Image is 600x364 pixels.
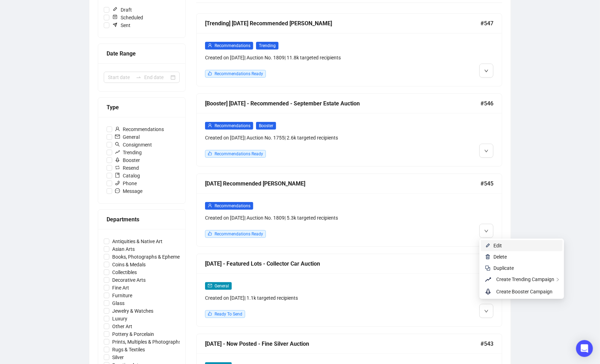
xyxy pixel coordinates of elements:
[480,339,493,348] span: #543
[208,43,212,47] span: user
[496,289,553,294] span: Create Booster Campaign
[112,172,143,180] span: Catalog
[215,203,250,208] span: Recommendations
[485,265,491,271] img: svg+xml;base64,PHN2ZyB4bWxucz0iaHR0cDovL3d3dy53My5vcmcvMjAwMC9zdmciIHdpZHRoPSIyNCIgaGVpZ2h0PSIyNC...
[208,123,212,128] span: user
[215,284,229,288] span: General
[493,243,502,248] span: Edit
[112,180,140,187] span: Phone
[208,312,212,316] span: like
[196,174,502,247] a: [DATE] Recommended [PERSON_NAME]#545userRecommendationsCreated on [DATE]| Auction No. 1809| 5.3k ...
[112,187,145,195] span: Message
[484,309,489,313] span: down
[208,232,212,236] span: like
[107,49,177,58] div: Date Range
[115,181,120,186] span: phone
[109,245,138,253] span: Asian Arts
[109,315,130,323] span: Luxury
[109,338,184,346] span: Prints, Multiples & Photographs
[215,151,263,156] span: Recommendations Ready
[480,19,493,28] span: #547
[205,259,480,268] div: [DATE] - Featured Lots - Collector Car Auction
[107,215,177,224] div: Departments
[215,123,250,128] span: Recommendations
[196,93,502,167] a: [Booster] [DATE] - Recommended - September Estate Auction#546userRecommendationsBoosterCreated on...
[485,287,493,296] span: rocket
[205,179,480,188] div: [DATE] Recommended [PERSON_NAME]
[115,165,120,170] span: retweet
[215,71,263,76] span: Recommendations Ready
[115,142,120,147] span: search
[196,254,502,327] a: [DATE] - Featured Lots - Collector Car Auction#544mailGeneralCreated on [DATE]| 1.1k targeted rec...
[112,141,155,149] span: Consignment
[485,275,493,284] span: rise
[196,13,502,86] a: [Trending] [DATE] Recommended [PERSON_NAME]#547userRecommendationsTrendingCreated on [DATE]| Auct...
[115,134,120,139] span: mail
[109,346,148,353] span: Rugs & Textiles
[208,71,212,76] span: like
[205,339,480,348] div: [DATE] - Now Posted - Fine Silver Auction
[109,307,156,315] span: Jewelry & Watches
[115,126,120,131] span: user
[108,73,133,81] input: Start date
[493,254,507,260] span: Delete
[205,214,420,222] div: Created on [DATE] | Auction No. 1809 | 5.3k targeted recipients
[112,125,167,133] span: Recommendations
[109,292,135,299] span: Furniture
[112,133,142,141] span: General
[109,268,140,276] span: Collectibles
[144,73,169,81] input: End date
[493,265,514,271] span: Duplicate
[136,74,141,80] span: to
[215,232,263,236] span: Recommendations Ready
[480,179,493,188] span: #545
[208,203,212,208] span: user
[205,134,420,142] div: Created on [DATE] | Auction No. 1755 | 2.6k targeted recipients
[109,330,157,338] span: Pottery & Porcelain
[205,19,480,28] div: [Trending] [DATE] Recommended [PERSON_NAME]
[115,188,120,193] span: message
[107,103,177,112] div: Type
[256,122,276,130] span: Booster
[136,74,141,80] span: swap-right
[109,323,135,330] span: Other Art
[208,151,212,156] span: like
[112,156,143,164] span: Booster
[109,299,127,307] span: Glass
[109,21,133,29] span: Sent
[109,253,187,261] span: Books, Photographs & Ephemera
[485,243,491,248] img: svg+xml;base64,PHN2ZyB4bWxucz0iaHR0cDovL3d3dy53My5vcmcvMjAwMC9zdmciIHhtbG5zOnhsaW5rPSJodHRwOi8vd3...
[484,149,489,153] span: down
[485,254,491,260] img: svg+xml;base64,PHN2ZyB4bWxucz0iaHR0cDovL3d3dy53My5vcmcvMjAwMC9zdmciIHhtbG5zOnhsaW5rPSJodHRwOi8vd3...
[215,312,242,317] span: Ready To Send
[112,149,145,156] span: Trending
[109,276,148,284] span: Decorative Arts
[109,14,146,21] span: Scheduled
[115,150,120,155] span: rise
[109,261,148,268] span: Coins & Medals
[115,173,120,178] span: book
[256,42,279,50] span: Trending
[115,157,120,162] span: rocket
[109,353,127,361] span: Silver
[480,99,493,108] span: #546
[109,238,165,245] span: Antiquities & Native Art
[496,277,554,282] span: Create Trending Campaign
[215,43,250,48] span: Recommendations
[109,284,132,292] span: Fine Art
[484,229,489,233] span: down
[556,278,560,282] span: right
[484,69,489,73] span: down
[205,54,420,61] div: Created on [DATE] | Auction No. 1809 | 11.8k targeted recipients
[109,6,135,14] span: Draft
[112,164,142,172] span: Resend
[205,294,420,302] div: Created on [DATE] | 1.1k targeted recipients
[205,99,480,108] div: [Booster] [DATE] - Recommended - September Estate Auction
[576,340,593,357] div: Open Intercom Messenger
[208,284,212,288] span: mail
